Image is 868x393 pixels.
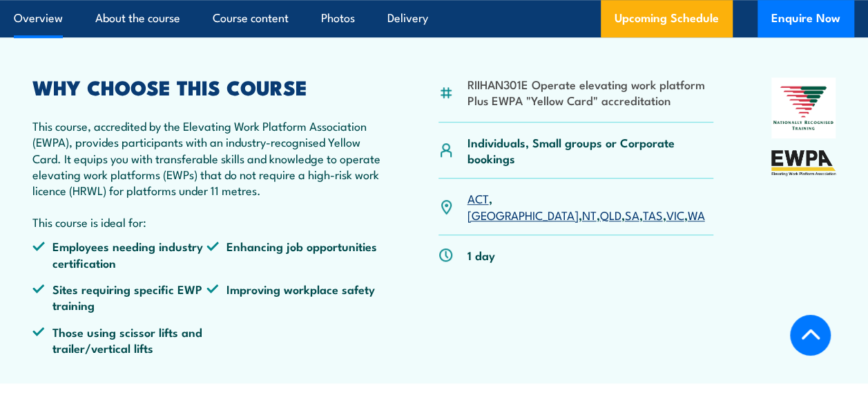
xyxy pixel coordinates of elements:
[467,190,713,223] p: , , , , , , ,
[206,238,380,271] li: Enhancing job opportunities
[666,206,684,223] a: VIC
[32,77,380,95] h2: WHY CHOOSE THIS COURSE
[467,76,704,92] li: RIIHAN301E Operate elevating work platform
[206,281,380,313] li: Improving workplace safety
[467,190,488,206] a: ACT
[467,247,494,263] p: 1 day
[467,134,713,167] p: Individuals, Small groups or Corporate bookings
[32,281,206,313] li: Sites requiring specific EWP training
[599,206,621,223] a: QLD
[771,150,836,176] img: EWPA
[771,77,836,138] img: Nationally Recognised Training logo.
[32,324,206,356] li: Those using scissor lifts and trailer/vertical lifts
[32,238,206,271] li: Employees needing industry certification
[687,206,704,223] a: WA
[467,206,578,223] a: [GEOGRAPHIC_DATA]
[467,92,704,108] li: Plus EWPA "Yellow Card" accreditation
[32,214,380,230] p: This course is ideal for:
[32,118,380,199] p: This course, accredited by the Elevating Work Platform Association (EWPA), provides participants ...
[624,206,639,223] a: SA
[642,206,662,223] a: TAS
[581,206,596,223] a: NT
